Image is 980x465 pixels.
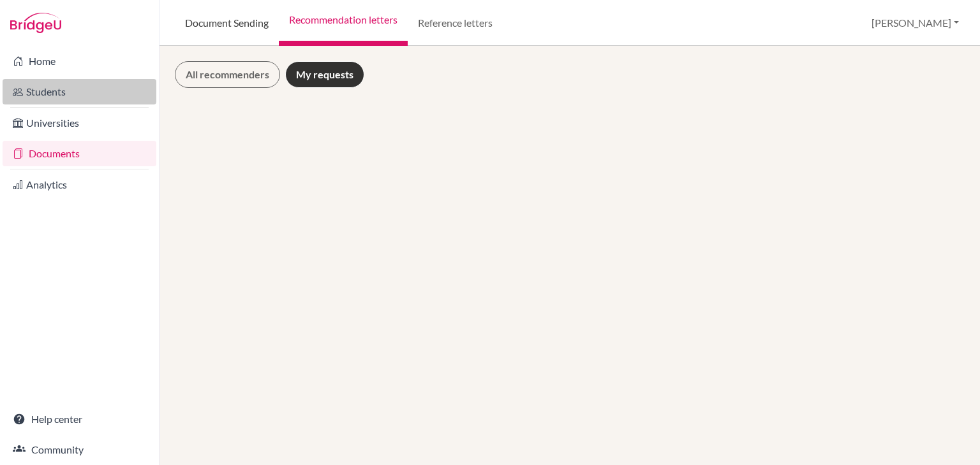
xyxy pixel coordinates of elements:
a: Analytics [3,172,156,197]
a: Home [3,48,156,74]
a: Documents [3,141,156,166]
a: My requests [285,61,364,88]
a: Help center [3,406,156,432]
img: Bridge-U [10,13,61,33]
a: Students [3,79,156,104]
a: All recommenders [175,61,280,88]
a: Community [3,437,156,462]
a: Universities [3,110,156,136]
button: [PERSON_NAME] [866,11,965,35]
